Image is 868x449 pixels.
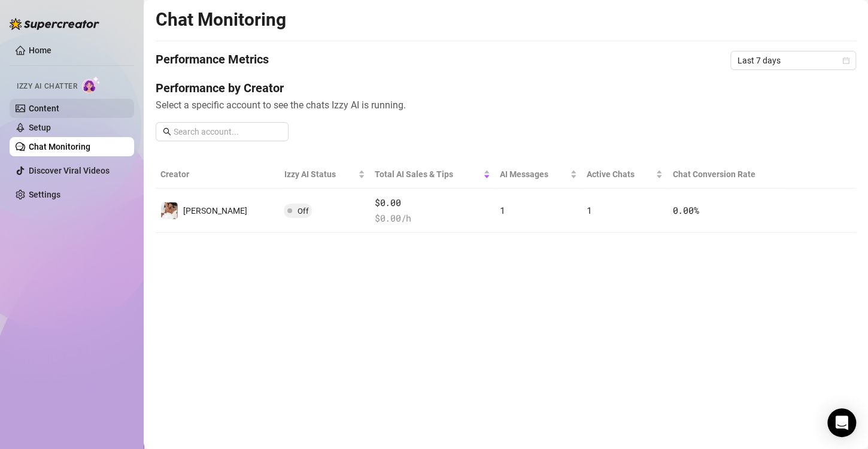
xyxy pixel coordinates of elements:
[587,168,654,181] span: Active Chats
[375,168,481,181] span: Total AI Sales & Tips
[156,98,856,113] span: Select a specific account to see the chats Izzy AI is running.
[672,204,699,216] span: 0.00 %
[183,206,247,216] span: [PERSON_NAME]
[29,123,51,132] a: Setup
[738,51,849,69] span: Last 7 days
[582,160,668,189] th: Active Chats
[156,80,856,96] h4: Performance by Creator
[500,168,567,181] span: AI Messages
[161,202,178,219] img: Jake
[10,18,99,30] img: logo-BBDzfeDw.svg
[297,207,308,216] span: Off
[370,160,495,189] th: Total AI Sales & Tips
[163,128,171,136] span: search
[156,51,269,70] h4: Performance Metrics
[29,166,110,175] a: Discover Viral Videos
[375,196,490,210] span: $0.00
[29,45,51,55] a: Home
[156,8,286,31] h2: Chat Monitoring
[29,104,59,113] a: Content
[284,168,355,181] span: Izzy AI Status
[17,81,77,92] span: Izzy AI Chatter
[29,142,90,151] a: Chat Monitoring
[500,204,505,216] span: 1
[667,160,786,189] th: Chat Conversion Rate
[156,160,279,189] th: Creator
[279,160,369,189] th: Izzy AI Status
[495,160,582,189] th: AI Messages
[29,190,60,199] a: Settings
[174,125,281,138] input: Search account...
[82,76,101,93] img: AI Chatter
[827,408,856,437] div: Open Intercom Messenger
[842,57,849,64] span: calendar
[587,204,592,216] span: 1
[375,211,490,226] span: $ 0.00 /h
